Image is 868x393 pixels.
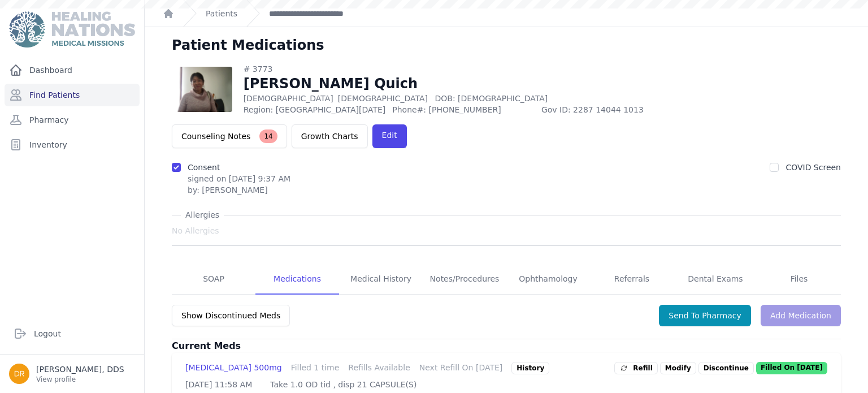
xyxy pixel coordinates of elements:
[9,322,135,345] a: Logout
[291,362,340,374] div: Filled 1 time
[36,364,124,375] p: [PERSON_NAME], DDS
[423,264,506,295] a: Notes/Procedures
[435,94,548,103] span: DOB: [DEMOGRAPHIC_DATA]
[244,104,386,115] span: Region: [GEOGRAPHIC_DATA][DATE]
[244,63,691,75] div: # 3773
[172,124,287,148] button: Counseling Notes14
[255,264,339,295] a: Medications
[172,225,219,236] span: No Allergies
[36,375,124,384] p: View profile
[619,362,653,374] span: Refill
[185,362,282,374] div: [MEDICAL_DATA] 500mg
[188,163,220,172] label: Consent
[9,11,134,47] img: Medical Missions EMR
[172,67,232,112] img: geTKf6tUAP0AAAAldEVYdGRhdGU6Y3JlYXRlADIwMjUtMDYtMjNUMTU6Mzc6NDcrMDA6MDCdzqF9AAAAJXRFWHRkYXRlOm1vZ...
[756,362,827,374] p: Filled On [DATE]
[188,173,290,184] p: signed on [DATE] 9:37 AM
[172,36,324,54] h1: Patient Medications
[419,362,503,374] div: Next Refill On [DATE]
[172,264,255,295] a: SOAP
[9,364,135,384] a: [PERSON_NAME], DDS View profile
[372,124,407,148] a: Edit
[172,264,841,295] nav: Tabs
[338,94,428,103] span: [DEMOGRAPHIC_DATA]
[506,264,590,295] a: Ophthamology
[5,133,140,156] a: Inventory
[348,362,410,374] div: Refills Available
[172,339,841,353] h3: Current Meds
[5,109,140,131] a: Pharmacy
[590,264,674,295] a: Referrals
[259,129,277,143] span: 14
[659,305,751,326] button: Send To Pharmacy
[172,305,290,326] button: Show Discontinued Meds
[185,379,252,390] p: [DATE] 11:58 AM
[5,59,140,81] a: Dashboard
[541,104,691,115] span: Gov ID: 2287 14044 1013
[392,104,535,115] span: Phone#: [PHONE_NUMBER]
[5,84,140,106] a: Find Patients
[270,379,416,390] p: Take 1.0 OD tid , disp 21 CAPSULE(S)
[660,362,696,374] a: Modify
[785,163,841,172] label: COVID Screen
[339,264,423,295] a: Medical History
[761,305,841,326] a: Add Medication
[244,75,691,93] h1: [PERSON_NAME] Quich
[292,124,368,148] a: Growth Charts
[244,93,691,104] p: [DEMOGRAPHIC_DATA]
[181,209,224,221] span: Allergies
[188,184,290,196] div: by: [PERSON_NAME]
[674,264,757,295] a: Dental Exams
[757,264,841,295] a: Files
[511,362,549,374] div: History
[206,8,237,19] a: Patients
[698,362,754,374] p: Discontinue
